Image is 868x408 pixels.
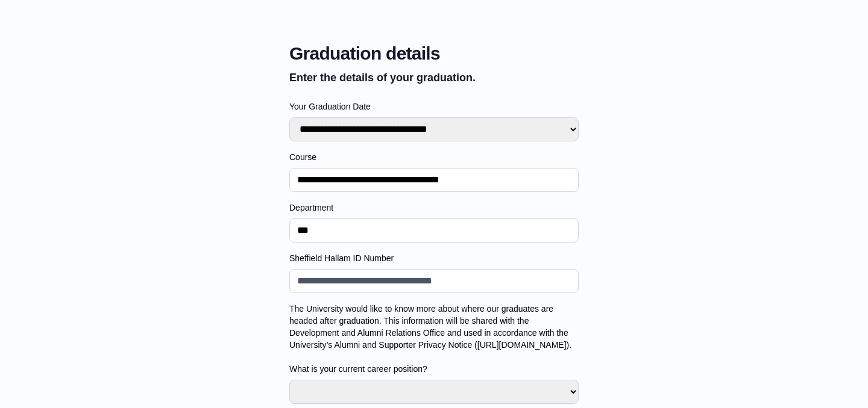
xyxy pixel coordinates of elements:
p: Enter the details of your graduation. [289,69,579,86]
label: The University would like to know more about where our graduates are headed after graduation. Thi... [289,303,579,375]
label: Course [289,151,579,163]
span: Graduation details [289,43,579,64]
label: Your Graduation Date [289,100,579,113]
label: Department [289,202,579,214]
label: Sheffield Hallam ID Number [289,252,579,264]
